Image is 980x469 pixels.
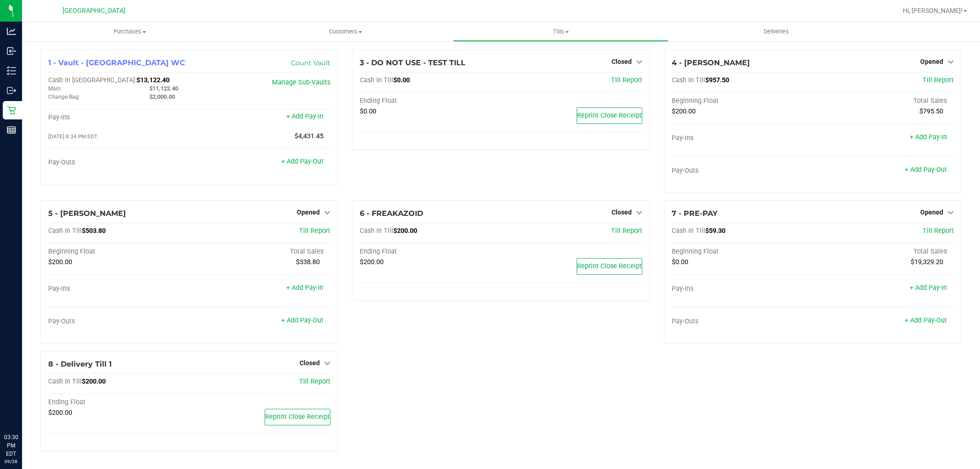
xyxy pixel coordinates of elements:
[453,28,668,36] span: Tills
[48,398,189,407] div: Ending Float
[360,227,393,235] span: Cash In Till
[910,284,947,292] a: + Add Pay-In
[577,112,642,119] span: Reprint Close Receipt
[920,58,943,65] span: Opened
[299,227,330,235] a: Till Report
[453,22,668,41] a: Tills
[48,94,80,100] span: Change Bag:
[7,27,16,36] inline-svg: Analytics
[62,7,125,15] span: [GEOGRAPHIC_DATA]
[612,209,632,216] span: Closed
[82,227,106,235] span: $503.80
[48,360,112,368] span: 8 - Delivery Till 1
[238,28,453,36] span: Customers
[9,396,37,423] iframe: Resource center
[705,227,725,235] span: $59.30
[751,28,801,36] span: Deliveries
[393,227,417,235] span: $200.00
[813,97,954,105] div: Total Sales
[48,76,136,84] span: Cash In [GEOGRAPHIC_DATA]:
[360,209,423,218] span: 6 - FREAKAZOID
[910,133,947,141] a: + Add Pay-In
[577,107,642,124] button: Reprint Close Receipt
[149,85,178,92] span: $11,122.40
[7,125,16,135] inline-svg: Reports
[48,133,97,140] span: [DATE] 8:34 PM EDT
[7,86,16,95] inline-svg: Outbound
[360,76,393,84] span: Cash In Till
[48,113,189,122] div: Pay-Ins
[22,22,238,41] a: Purchases
[300,359,320,367] span: Closed
[668,22,884,41] a: Deliveries
[48,317,189,326] div: Pay-Outs
[903,7,963,14] span: Hi, [PERSON_NAME]!
[360,248,501,256] div: Ending Float
[672,107,696,115] span: $200.00
[48,248,189,256] div: Beginning Float
[813,248,954,256] div: Total Sales
[149,93,175,100] span: $2,000.00
[189,248,330,256] div: Total Sales
[4,458,18,465] p: 09/28
[360,107,376,115] span: $0.00
[672,209,718,218] span: 7 - PRE-PAY
[48,158,189,167] div: Pay-Outs
[22,28,238,36] span: Purchases
[672,76,705,84] span: Cash In Till
[919,107,943,115] span: $795.50
[905,166,947,174] a: + Add Pay-Out
[136,76,170,84] span: $13,122.40
[48,227,82,235] span: Cash In Till
[265,409,330,425] button: Reprint Close Receipt
[297,209,320,216] span: Opened
[360,97,501,105] div: Ending Float
[296,258,320,266] span: $338.80
[4,433,18,458] p: 03:30 PM EDT
[272,79,330,86] a: Manage Sub-Vaults
[7,106,16,115] inline-svg: Retail
[295,132,323,140] span: $4,431.45
[48,258,72,266] span: $200.00
[48,85,62,92] span: Main:
[672,248,813,256] div: Beginning Float
[923,76,954,84] a: Till Report
[393,76,410,84] span: $0.00
[48,409,72,417] span: $200.00
[299,378,330,385] span: Till Report
[923,227,954,235] a: Till Report
[672,134,813,142] div: Pay-Ins
[672,167,813,175] div: Pay-Outs
[360,58,465,67] span: 3 - DO NOT USE - TEST TILL
[286,113,323,120] a: + Add Pay-In
[920,209,943,216] span: Opened
[286,284,323,292] a: + Add Pay-In
[238,22,453,41] a: Customers
[612,58,632,65] span: Closed
[672,227,705,235] span: Cash In Till
[48,58,185,67] span: 1 - Vault - [GEOGRAPHIC_DATA] WC
[291,59,330,67] a: Count Vault
[611,76,642,84] span: Till Report
[7,66,16,75] inline-svg: Inventory
[48,209,126,218] span: 5 - [PERSON_NAME]
[48,285,189,293] div: Pay-Ins
[705,76,729,84] span: $957.50
[611,227,642,235] a: Till Report
[265,413,330,421] span: Reprint Close Receipt
[577,262,642,270] span: Reprint Close Receipt
[905,316,947,324] a: + Add Pay-Out
[672,285,813,293] div: Pay-Ins
[7,46,16,56] inline-svg: Inbound
[360,258,384,266] span: $200.00
[911,258,943,266] span: $19,329.20
[48,378,82,385] span: Cash In Till
[281,158,323,165] a: + Add Pay-Out
[281,316,323,324] a: + Add Pay-Out
[672,97,813,105] div: Beginning Float
[672,58,750,67] span: 4 - [PERSON_NAME]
